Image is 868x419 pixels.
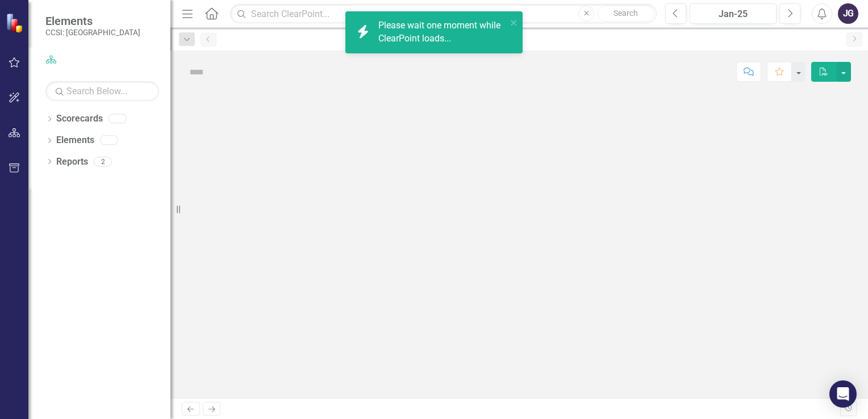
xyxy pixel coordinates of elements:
div: Please wait one moment while ClearPoint loads... [378,19,507,45]
span: Search [614,9,638,18]
div: Jan-25 [694,7,773,21]
button: JG [838,3,858,24]
div: Open Intercom Messenger [829,380,857,408]
a: Reports [56,156,88,169]
button: Search [597,6,654,22]
div: 2 [94,157,112,166]
img: Not Defined [187,63,206,81]
a: Elements [56,134,94,147]
button: close [510,16,518,29]
small: CCSI: [GEOGRAPHIC_DATA] [45,28,140,37]
button: Jan-25 [690,3,777,24]
input: Search ClearPoint... [230,4,657,24]
img: ClearPoint Strategy [6,13,26,33]
span: Elements [45,14,140,28]
a: Scorecards [56,112,103,125]
input: Search Below... [45,81,159,101]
